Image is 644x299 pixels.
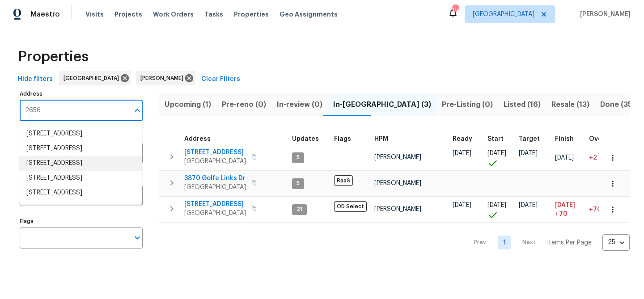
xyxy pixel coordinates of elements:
div: Actual renovation start date [487,136,512,142]
span: [GEOGRAPHIC_DATA] [64,74,123,83]
span: Resale (13) [551,98,589,111]
div: 25 [602,231,630,254]
td: 70 day(s) past target finish date [585,197,624,222]
span: Flags [334,136,351,142]
span: +2 [589,155,597,161]
div: [PERSON_NAME] [136,71,195,85]
span: [DATE] [555,155,574,161]
div: [GEOGRAPHIC_DATA] [59,71,131,85]
button: Clear Filters [198,71,244,88]
button: Open [131,232,144,244]
td: Project started on time [484,145,515,170]
span: [STREET_ADDRESS] [184,148,246,157]
td: Project started on time [484,197,515,222]
span: OD Select [334,201,367,212]
div: Projected renovation finish date [555,136,582,142]
label: Address [20,91,143,97]
span: Ready [453,136,472,142]
span: Maestro [30,10,60,19]
span: In-[GEOGRAPHIC_DATA] (3) [333,98,431,111]
span: [DATE] [453,150,471,156]
span: [GEOGRAPHIC_DATA] [184,209,246,218]
span: 3870 Golfe Links Dr [184,174,246,183]
span: [PERSON_NAME] [576,10,631,19]
a: Goto page 1 [498,236,511,249]
span: Geo Assignments [280,10,338,19]
span: [PERSON_NAME] [140,74,187,83]
button: Hide filters [14,71,56,88]
span: +70 [589,206,602,213]
span: Overall [589,136,612,142]
nav: Pagination Navigation [466,228,630,257]
span: 5 [293,180,303,187]
span: [GEOGRAPHIC_DATA] [473,10,534,19]
span: Hide filters [18,74,53,85]
div: Target renovation project end date [519,136,548,142]
div: 114 [452,5,458,14]
span: Listed (16) [504,98,541,111]
span: Properties [18,52,89,61]
li: [STREET_ADDRESS] [19,156,142,171]
li: [STREET_ADDRESS] [19,126,142,141]
span: [DATE] [519,150,538,156]
span: [DATE] [487,202,506,208]
div: Days past target finish date [589,136,620,142]
input: Search ... [20,100,129,121]
li: [STREET_ADDRESS] [19,185,142,200]
span: Visits [85,10,104,19]
span: [PERSON_NAME] [374,206,421,212]
span: Tasks [204,11,223,17]
button: Close [131,104,144,117]
li: [STREET_ADDRESS] [19,141,142,156]
span: Properties [234,10,269,19]
span: [GEOGRAPHIC_DATA] [184,183,246,192]
span: RaaS [334,175,353,186]
td: 2 day(s) past target finish date [585,145,624,170]
span: [PERSON_NAME] [374,180,421,186]
span: [GEOGRAPHIC_DATA] [184,157,246,166]
span: 21 [293,206,306,213]
span: Address [184,136,211,142]
span: 5 [293,154,303,161]
div: Earliest renovation start date (first business day after COE or Checkout) [453,136,480,142]
span: Pre-reno (0) [222,98,266,111]
span: [DATE] [555,202,575,208]
span: [DATE] [487,150,506,156]
span: [DATE] [519,202,538,208]
span: Pre-Listing (0) [442,98,493,111]
span: +70 [555,210,568,219]
label: Flags [20,219,143,224]
td: Scheduled to finish 70 day(s) late [551,197,585,222]
span: Upcoming (1) [165,98,211,111]
span: Work Orders [153,10,194,19]
span: Done (356) [600,98,640,111]
span: Start [487,136,504,142]
span: Projects [114,10,142,19]
p: Items Per Page [547,238,592,247]
span: In-review (0) [277,98,322,111]
span: Target [519,136,540,142]
span: Updates [292,136,319,142]
li: [STREET_ADDRESS] [19,171,142,185]
span: [STREET_ADDRESS] [184,200,246,209]
span: Finish [555,136,574,142]
span: Clear Filters [201,74,240,85]
span: [DATE] [453,202,471,208]
span: [PERSON_NAME] [374,154,421,160]
span: HPM [374,136,388,142]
